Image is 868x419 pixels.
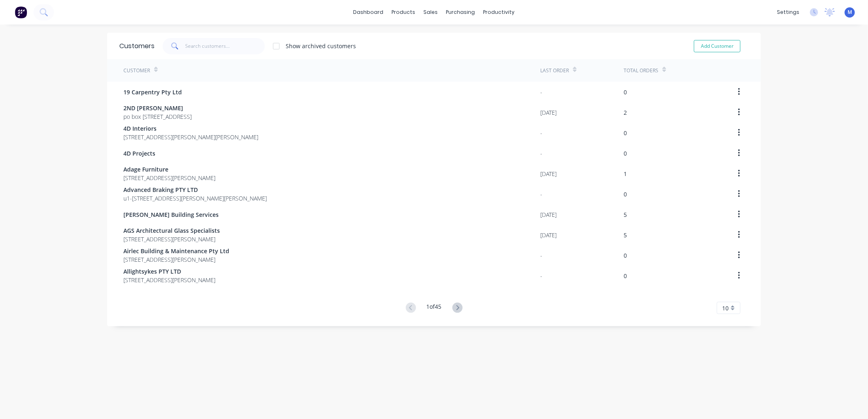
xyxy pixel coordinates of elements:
[123,124,258,133] span: 4D Interiors
[722,304,729,312] span: 10
[624,169,627,178] div: 1
[420,6,442,18] div: sales
[123,194,267,203] span: u1-[STREET_ADDRESS][PERSON_NAME][PERSON_NAME]
[624,108,627,117] div: 2
[123,255,229,264] span: [STREET_ADDRESS][PERSON_NAME]
[540,231,557,239] div: [DATE]
[624,231,627,239] div: 5
[540,149,542,158] div: -
[119,41,154,51] div: Customers
[540,190,542,198] div: -
[123,226,220,235] span: AGS Architectural Glass Specialists
[624,272,627,280] div: 0
[624,129,627,137] div: 0
[624,149,627,158] div: 0
[540,108,557,117] div: [DATE]
[540,88,542,96] div: -
[123,104,192,112] span: 2ND [PERSON_NAME]
[123,149,155,158] span: 4D Projects
[442,6,479,18] div: purchasing
[848,9,852,16] span: M
[479,6,519,18] div: productivity
[540,169,557,178] div: [DATE]
[123,185,267,194] span: Advanced Braking PTY LTD
[540,129,542,137] div: -
[123,276,215,284] span: [STREET_ADDRESS][PERSON_NAME]
[286,42,356,50] div: Show archived customers
[123,174,215,182] span: [STREET_ADDRESS][PERSON_NAME]
[123,235,220,243] span: [STREET_ADDRESS][PERSON_NAME]
[123,247,229,255] span: Airlec Building & Maintenance Pty Ltd
[427,302,442,314] div: 1 of 45
[624,210,627,219] div: 5
[349,6,388,18] a: dashboard
[123,133,258,141] span: [STREET_ADDRESS][PERSON_NAME][PERSON_NAME]
[624,88,627,96] div: 0
[694,40,740,52] button: Add Customer
[624,67,658,74] div: Total Orders
[624,251,627,260] div: 0
[186,38,265,54] input: Search customers...
[773,6,803,18] div: settings
[15,6,27,18] img: Factory
[540,251,542,260] div: -
[123,112,192,121] span: po box [STREET_ADDRESS]
[123,67,150,74] div: Customer
[388,6,420,18] div: products
[624,190,627,198] div: 0
[123,267,215,276] span: Allightsykes PTY LTD
[123,165,215,174] span: Adage Furniture
[123,88,182,96] span: 19 Carpentry Pty Ltd
[540,210,557,219] div: [DATE]
[540,67,569,74] div: Last Order
[540,272,542,280] div: -
[123,210,219,219] span: [PERSON_NAME] Building Services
